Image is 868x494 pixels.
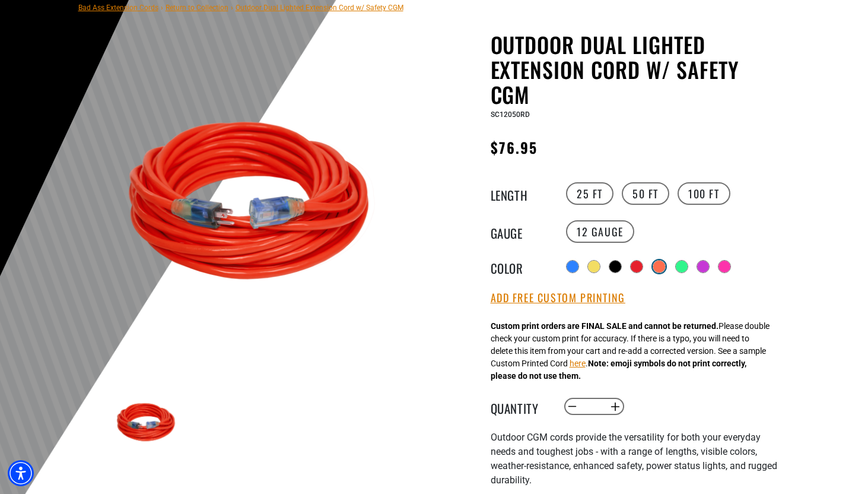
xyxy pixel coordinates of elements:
[491,32,781,107] h1: Outdoor Dual Lighted Extension Cord w/ Safety CGM
[113,62,399,349] img: Red
[566,182,613,205] label: 25 FT
[236,4,403,12] span: Outdoor Dual Lighted Extension Cord w/ Safety CGM
[622,182,669,205] label: 50 FT
[491,320,770,382] div: Please double check your custom print for accuracy. If there is a typo, you will need to delete t...
[491,432,777,486] span: Outdoor CGM cords provide the versatility for both your everyday needs and toughest jobs - with a...
[161,4,163,12] span: ›
[491,186,550,201] legend: Length
[566,220,634,243] label: 12 Gauge
[491,110,530,119] span: SC12050RD
[113,389,182,458] img: Red
[231,4,233,12] span: ›
[491,292,625,305] button: Add Free Custom Printing
[78,4,158,12] a: Bad Ass Extension Cords
[166,4,228,12] a: Return to Collection
[491,359,746,381] strong: Note: emoji symbols do not print correctly, please do not use them.
[491,321,718,331] strong: Custom print orders are FINAL SALE and cannot be returned.
[491,224,550,239] legend: Gauge
[570,357,586,370] button: here
[8,460,34,486] div: Accessibility Menu
[491,399,550,414] label: Quantity
[491,259,550,274] legend: Color
[491,137,538,158] span: $76.95
[678,182,730,205] label: 100 FT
